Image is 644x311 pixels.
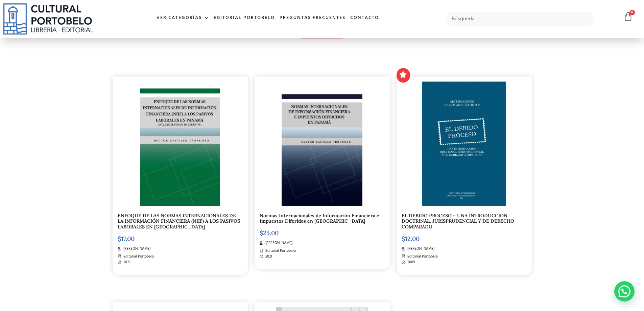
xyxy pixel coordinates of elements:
span: 2021 [264,254,272,260]
input: Búsqueda [446,12,594,26]
a: Contacto [348,11,381,25]
span: Editorial Portobelo [122,254,154,260]
img: PORTADA. LIBRO 2 ENFOQUES [140,82,220,206]
span: [PERSON_NAME] [122,246,150,252]
bdi: 17.00 [118,235,135,243]
span: [PERSON_NAME] [406,246,434,252]
a: ENFOQUE DE LAS NORMAS INTERNACIONALES DE LA INFORMACIÓN FINANCIERA (NIIF) A LOS PASIVOS LABORALES... [118,213,240,230]
a: Preguntas frecuentes [277,11,348,25]
a: Ver Categorías [154,11,211,25]
a: EL DEBIDO PROCESO – UNA INTRODUCCION DOCTRINAL, JURISPRUDENCIAL Y DE DERECHO COMPARADO [402,213,514,230]
span: 0 [629,10,635,15]
span: $ [260,229,263,237]
span: [PERSON_NAME] [264,240,292,246]
span: Editorial Portobelo [406,254,438,260]
span: $ [118,235,121,243]
bdi: 12.00 [402,235,420,243]
span: $ [402,235,405,243]
a: 0 [623,12,633,22]
a: Normas Internacionales de Información Financiera e Impuestos Diferidos en [GEOGRAPHIC_DATA] [260,213,379,224]
span: 2009 [406,260,415,265]
img: Hector-Castillo-T..png [282,82,362,206]
span: 2023 [122,260,130,265]
span: Editorial Portobelo [264,248,296,254]
bdi: 25.00 [260,229,279,237]
a: Editorial Portobelo [211,11,277,25]
img: BA104-1.jpg [422,82,505,206]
